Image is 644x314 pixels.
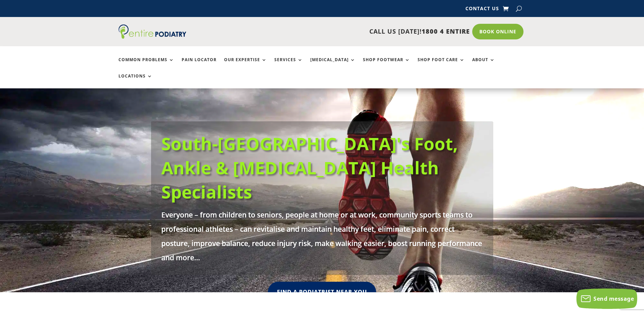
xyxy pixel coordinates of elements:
[576,289,637,309] button: Send message
[213,27,470,36] p: CALL US [DATE]!
[472,24,523,39] a: Book Online
[161,208,483,265] p: Everyone – from children to seniors, people at home or at work, community sports teams to profess...
[418,57,465,72] a: Shop Foot Care
[465,6,499,14] a: Contact Us
[593,295,634,302] span: Send message
[118,24,186,39] img: logo (1)
[118,57,174,72] a: Common Problems
[161,132,458,204] a: South-[GEOGRAPHIC_DATA]'s Foot, Ankle & [MEDICAL_DATA] Health Specialists
[422,27,470,35] span: 1800 4 ENTIRE
[268,282,376,302] a: Find A Podiatrist Near You
[363,57,410,72] a: Shop Footwear
[182,57,217,72] a: Pain Locator
[472,57,495,72] a: About
[224,57,267,72] a: Our Expertise
[310,57,355,72] a: [MEDICAL_DATA]
[274,57,303,72] a: Services
[118,74,152,88] a: Locations
[118,33,186,40] a: Entire Podiatry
